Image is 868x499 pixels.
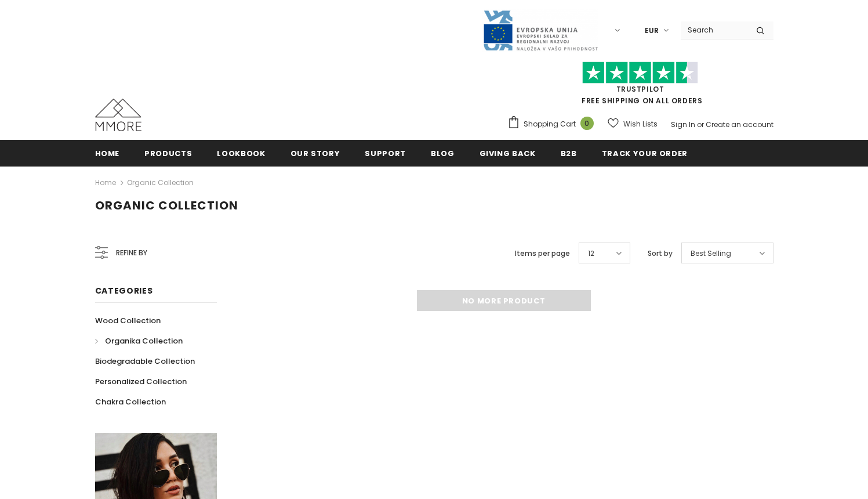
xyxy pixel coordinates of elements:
[95,356,195,367] span: Biodegradable Collection
[217,148,265,159] span: Lookbook
[105,335,183,346] span: Organika Collection
[95,285,153,296] span: Categories
[365,148,406,159] span: support
[95,376,187,387] span: Personalized Collection
[95,396,166,407] span: Chakra Collection
[515,248,570,259] label: Items per page
[127,178,194,187] a: Organic Collection
[480,140,536,166] a: Giving back
[431,140,455,166] a: Blog
[95,315,161,326] span: Wood Collection
[217,140,265,166] a: Lookbook
[706,120,773,129] a: Create an account
[561,148,577,159] span: B2B
[588,248,594,259] span: 12
[648,248,673,259] label: Sort by
[524,118,576,130] span: Shopping Cart
[116,247,147,259] span: Refine by
[561,140,577,166] a: B2B
[95,140,120,166] a: Home
[95,331,183,351] a: Organika Collection
[602,148,688,159] span: Track your order
[95,99,141,131] img: MMORE Cases
[580,117,594,130] span: 0
[144,140,192,166] a: Products
[95,392,166,412] a: Chakra Collection
[144,148,192,159] span: Products
[602,140,688,166] a: Track your order
[95,148,120,159] span: Home
[671,120,695,129] a: Sign In
[582,62,698,84] img: Trust Pilot Stars
[95,310,161,331] a: Wood Collection
[431,148,455,159] span: Blog
[507,67,773,106] span: FREE SHIPPING ON ALL ORDERS
[480,148,536,159] span: Giving back
[681,21,747,38] input: Search Site
[616,84,664,94] a: Trustpilot
[365,140,406,166] a: support
[95,351,195,371] a: Biodegradable Collection
[95,197,238,214] span: Organic Collection
[645,25,659,37] span: EUR
[95,371,187,392] a: Personalized Collection
[290,140,340,166] a: Our Story
[95,176,116,190] a: Home
[507,115,600,133] a: Shopping Cart 0
[290,148,340,159] span: Our Story
[697,120,704,129] span: or
[623,118,658,130] span: Wish Lists
[691,248,731,259] span: Best Selling
[608,114,658,134] a: Wish Lists
[482,25,598,35] a: Javni Razpis
[482,9,598,52] img: Javni Razpis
